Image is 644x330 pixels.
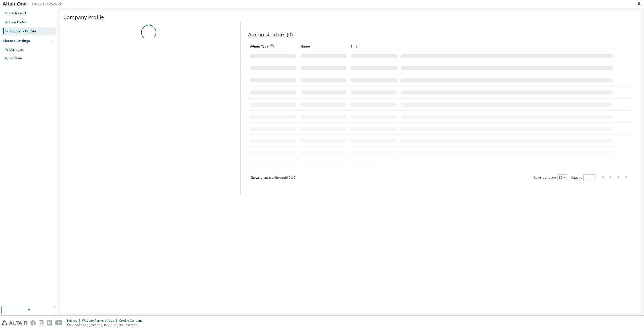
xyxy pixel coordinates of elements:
img: facebook.svg [30,320,36,325]
p: © 2025 Altair Engineering, Inc. All Rights Reserved. [67,323,145,327]
div: License Settings [3,39,30,43]
div: Website Terms of Use [82,319,119,323]
img: youtube.svg [55,320,63,325]
span: Items per page [534,174,567,181]
span: Company Profile [63,14,104,21]
div: Name [300,42,347,50]
div: Cookie Consent [119,319,145,323]
img: linkedin.svg [47,320,52,325]
span: Administrators (0) [248,31,293,38]
div: Company Profile [9,29,36,33]
img: altair_logo.svg [2,320,27,325]
div: Email [351,42,397,50]
span: Page n. [571,174,595,181]
span: Admin Type [250,44,269,49]
div: User Profile [9,20,26,24]
div: Dashboard [9,11,26,15]
div: Privacy [67,319,82,323]
img: instagram.svg [39,320,44,325]
button: 10 [559,176,566,180]
div: On Prem [9,56,22,60]
img: Altair One [3,2,65,7]
div: Managed [9,48,23,52]
span: Showing entries 1 through 10 of 0 [250,175,295,180]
